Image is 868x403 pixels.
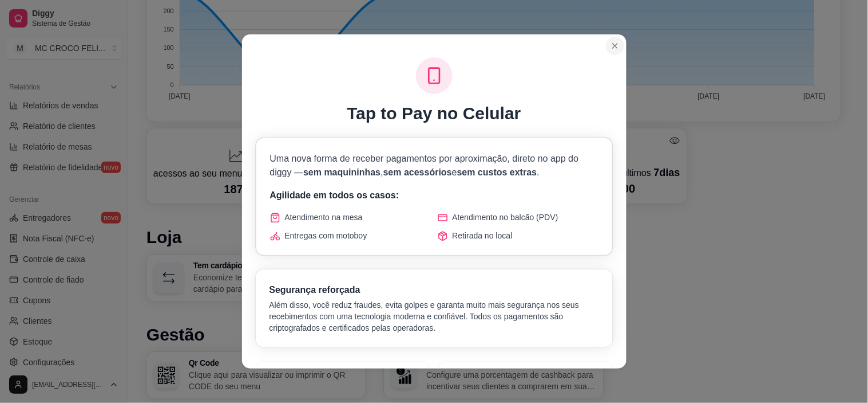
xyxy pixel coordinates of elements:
[285,212,363,223] span: Atendimento na mesa
[347,103,521,124] h1: Tap to Pay no Celular
[606,37,624,55] button: Close
[269,299,599,334] p: Além disso, você reduz fraudes, evita golpes e garanta muito mais segurança nos seus recebimentos...
[269,283,599,297] h3: Segurança reforçada
[285,230,367,241] span: Entregas com motoboy
[303,167,381,177] span: sem maquininhas
[383,167,452,177] span: sem acessórios
[457,167,537,177] span: sem custos extras
[270,189,599,202] p: Agilidade em todos os casos:
[270,152,599,179] p: Uma nova forma de receber pagamentos por aproximação, direto no app do diggy — , e .
[453,230,513,241] span: Retirada no local
[453,212,558,223] span: Atendimento no balcão (PDV)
